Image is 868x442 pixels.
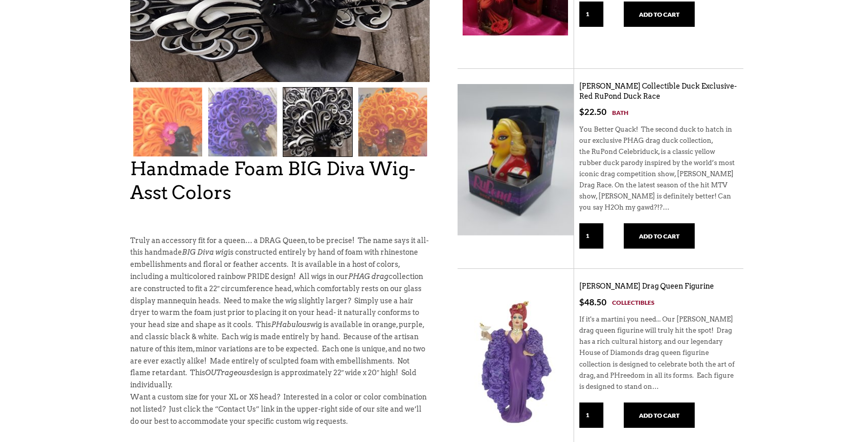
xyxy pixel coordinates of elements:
[130,235,430,391] p: Truly an accessory fit for a queen… a DRAG Queen, to be precise! The name says it all- this handm...
[624,223,695,249] button: Add to cart
[579,282,714,291] a: [PERSON_NAME] Drag Queen Figurine
[612,107,628,118] a: Bath
[579,106,607,117] bdi: 22.50
[579,297,607,307] bdi: 48.50
[271,320,310,329] em: PHabulous
[624,2,695,27] button: Add to cart
[205,369,250,377] em: OUTrageous
[130,391,430,427] p: Want a custom size for your XL or XS head? Interested in a color or color combination not listed?...
[579,403,603,428] input: Qty
[624,403,695,428] button: Add to cart
[579,118,738,224] div: You Better Quack! The second duck to hatch in our exclusive PHAG drag duck collection, the RuPond...
[579,106,584,117] span: $
[612,297,655,308] a: Collectibles
[348,272,389,280] em: PHAG drag
[579,223,603,249] input: Qty
[182,248,228,256] em: BIG Diva wig
[130,157,430,205] h1: Handmade Foam BIG Diva Wig- Asst Colors
[579,82,737,101] a: [PERSON_NAME] Collectible Duck Exclusive- Red RuPond Duck Race
[579,297,584,307] span: $
[579,2,603,27] input: Qty
[579,308,738,403] div: If it's a martini you need... Our [PERSON_NAME] drag queen figurine will truly hit the spot! Drag...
